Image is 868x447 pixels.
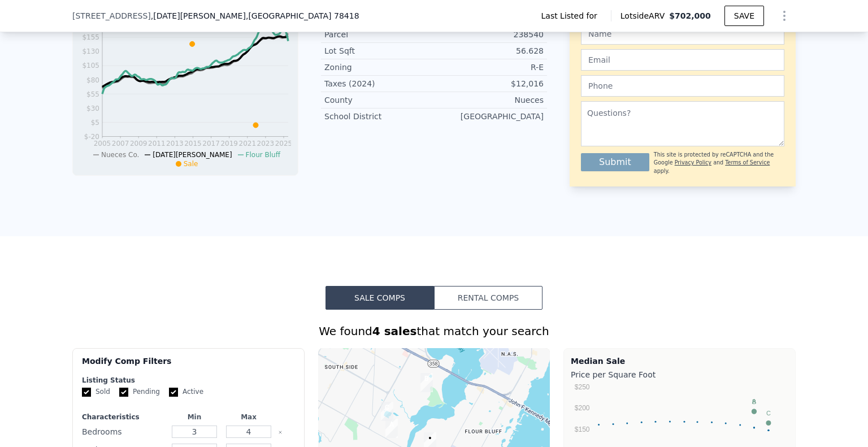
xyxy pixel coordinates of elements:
span: $702,000 [669,11,711,20]
tspan: 2023 [257,140,275,147]
div: [GEOGRAPHIC_DATA] [434,111,544,122]
tspan: $105 [82,62,99,70]
div: This site is protected by reCAPTCHA and the Google and apply. [654,151,784,175]
label: Active [169,387,203,397]
span: [STREET_ADDRESS] [72,10,151,21]
span: Flour Bluff [246,151,280,159]
tspan: 2021 [239,140,257,147]
div: Characteristics [82,413,165,422]
span: , [DATE][PERSON_NAME] [151,10,359,21]
label: Pending [119,387,160,397]
div: We found that match your search [72,323,796,339]
span: [DATE][PERSON_NAME] [153,151,232,159]
tspan: 2011 [148,140,166,147]
tspan: 2017 [202,140,220,147]
div: Median Sale [571,355,788,367]
tspan: $80 [86,76,99,84]
label: Sold [82,387,110,397]
text: C [766,410,771,416]
span: Lotside ARV [620,10,669,21]
input: Phone [581,75,784,97]
input: Active [169,388,178,397]
tspan: 2019 [220,140,238,147]
div: Listing Status [82,376,295,385]
tspan: 2013 [166,140,184,147]
input: Pending [119,388,128,397]
button: Sale Comps [325,286,434,310]
tspan: 2015 [184,140,202,147]
div: 8105 Denali Dr [420,373,433,392]
div: Taxes (2024) [324,78,434,89]
tspan: $5 [91,119,99,127]
text: $200 [575,404,590,412]
a: Privacy Policy [675,159,711,166]
div: 7522 S Lake Dr [381,402,393,421]
div: Bedrooms [82,424,165,440]
input: Name [581,23,784,45]
div: Parcel [324,29,434,40]
input: Email [581,49,784,71]
span: , [GEOGRAPHIC_DATA] 78418 [246,11,359,20]
text: B [752,398,756,405]
div: Min [170,413,219,422]
tspan: 2009 [130,140,147,147]
tspan: $-20 [84,133,99,141]
tspan: 2005 [94,140,111,147]
div: Lot Sqft [324,45,434,57]
button: SAVE [724,6,764,26]
a: Terms of Service [725,159,770,166]
button: Submit [581,153,649,171]
div: Price per Square Foot [571,367,788,383]
div: Zoning [324,62,434,73]
text: $250 [575,383,590,391]
span: Sale [184,160,198,168]
text: $150 [575,426,590,433]
span: Last Listed for [541,10,602,21]
strong: 4 sales [372,324,417,338]
div: Nueces [434,94,544,106]
span: Nueces Co. [101,151,139,159]
tspan: 2007 [112,140,129,147]
tspan: $30 [86,105,99,112]
div: 4026 Azali Dr [385,419,398,438]
tspan: $55 [86,90,99,98]
div: 56.628 [434,45,544,57]
button: Show Options [773,5,796,27]
div: County [324,94,434,106]
div: $12,016 [434,78,544,89]
input: Sold [82,388,91,397]
div: Modify Comp Filters [82,355,295,376]
div: R-E [434,62,544,73]
div: School District [324,111,434,122]
button: Rental Comps [434,286,542,310]
tspan: $130 [82,47,99,55]
div: Max [224,413,274,422]
div: 238540 [434,29,544,40]
tspan: 2025 [275,140,293,147]
button: Clear [278,430,283,435]
tspan: $155 [82,33,99,41]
